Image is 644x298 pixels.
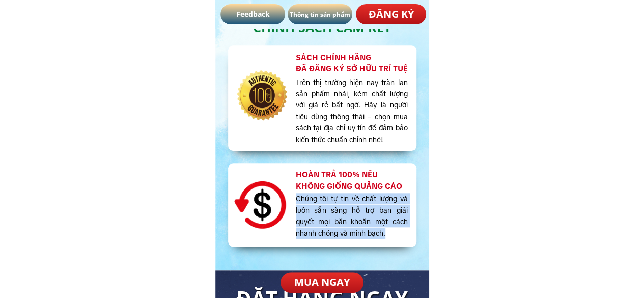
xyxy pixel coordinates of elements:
h3: Sách chính hãng đã đăng ký sở hữu trí tuệ [296,52,411,75]
p: MUA NGAY [281,272,363,293]
p: Thông tin sản phẩm [288,4,352,24]
h3: Trên thị trường hiện nay tràn lan sản phẩm nhái, kém chất lượng với giá rẻ bất ngờ. Hãy là người ... [296,77,408,145]
h3: hoàn trả 100% nếu không giống quảng cáo [296,169,405,192]
h3: Chúng tôi tự tin về chất lượng và luôn sẵn sàng hỗ trợ bạn giải quyết mọi băn khoăn một cách nhan... [296,193,408,239]
p: ĐĂNG KÝ [356,4,427,24]
p: Feedback [220,4,285,24]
